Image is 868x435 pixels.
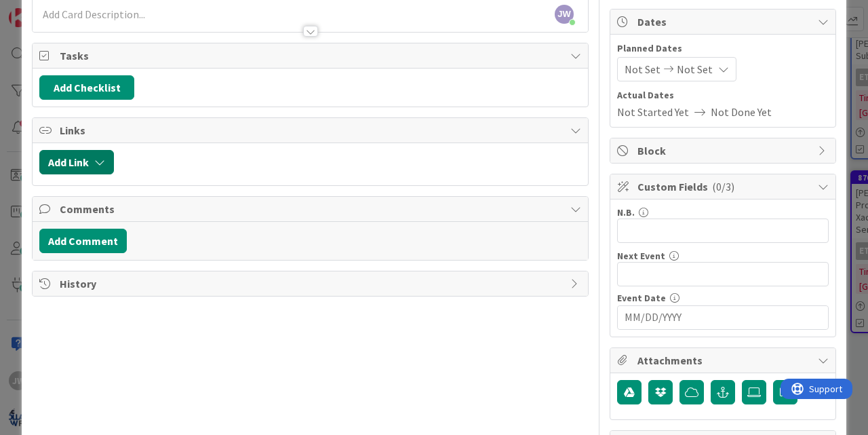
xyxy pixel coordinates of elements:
[637,143,811,159] span: Block
[637,178,811,195] span: Custom Fields
[617,293,829,303] div: Event Date
[625,61,660,77] span: Not Set
[637,14,811,30] span: Dates
[625,306,821,329] input: MM/DD/YYYY
[28,2,62,18] span: Support
[617,206,635,219] label: N.B.
[617,88,829,102] span: Actual Dates
[711,104,772,120] span: Not Done Yet
[677,61,713,77] span: Not Set
[637,352,811,368] span: Attachments
[712,180,734,193] span: ( 0/3 )
[617,104,689,120] span: Not Started Yet
[60,48,564,64] span: Tasks
[60,276,564,292] span: History
[39,75,134,100] button: Add Checklist
[555,5,574,24] span: JW
[39,229,127,253] button: Add Comment
[39,150,114,174] button: Add Link
[617,250,665,262] label: Next Event
[60,122,564,138] span: Links
[617,41,829,56] span: Planned Dates
[60,201,564,217] span: Comments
